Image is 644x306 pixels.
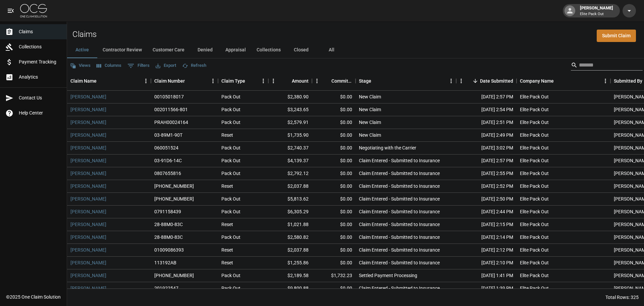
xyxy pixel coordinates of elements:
button: Export [154,60,178,71]
div: Elite Pack Out [520,208,549,215]
p: Elite Pack Out [580,11,613,17]
button: Contractor Review [97,42,147,58]
div: $4,139.37 [268,155,312,167]
div: 00105018017 [154,93,184,100]
div: Elite Pack Out [520,285,549,292]
div: [DATE] 2:12 PM [456,244,517,257]
div: Search [571,60,643,72]
div: 113192AB [154,259,176,266]
div: $0.00 [312,244,356,257]
div: New Claim [359,132,381,138]
button: Closed [286,42,316,58]
div: Claim Type [218,72,268,90]
div: Claim Number [154,72,185,90]
div: 01009086393 [154,247,184,253]
button: Customer Care [147,42,190,58]
div: Submitted By [614,72,642,90]
button: Sort [554,76,563,86]
div: Claim Entered - Submitted to Insurance [359,259,440,266]
button: Select columns [95,60,123,71]
button: Menu [456,76,466,86]
div: [DATE] 2:14 PM [456,231,517,244]
button: Views [68,60,92,71]
div: $9,800.88 [268,282,312,295]
div: Claim Type [221,72,245,90]
img: ocs-logo-white-transparent.png [20,4,47,17]
div: Claim Entered - Submitted to Insurance [359,247,440,253]
div: 002011566-801 [154,106,188,113]
div: [DATE] 3:02 PM [456,142,517,155]
div: © 2025 One Claim Solution [6,294,61,300]
button: Menu [268,76,278,86]
div: [DATE] 2:51 PM [456,116,517,129]
div: Claim Name [70,72,97,90]
div: Elite Pack Out [520,132,549,138]
div: $0.00 [312,91,356,103]
div: 060051524 [154,144,178,151]
div: $0.00 [312,218,356,231]
a: [PERSON_NAME] [70,157,106,164]
div: $0.00 [312,282,356,295]
div: Claim Entered - Submitted to Insurance [359,183,440,189]
div: Pack Out [221,93,240,100]
div: Negotiating with the Carrier [359,144,416,151]
div: $5,813.62 [268,193,312,206]
a: [PERSON_NAME] [70,221,106,228]
div: $1,732.23 [312,269,356,282]
div: Pack Out [221,119,240,126]
div: $0.00 [312,257,356,269]
div: Claim Entered - Submitted to Insurance [359,195,440,202]
div: $2,740.37 [268,142,312,155]
div: Pack Out [221,106,240,113]
div: Amount [292,72,309,90]
div: Elite Pack Out [520,106,549,113]
div: PRAH00024164 [154,119,188,126]
div: $0.00 [312,206,356,218]
div: [DATE] 1:41 PM [456,269,517,282]
button: Sort [185,76,194,86]
button: Sort [282,76,292,86]
button: Menu [258,76,268,86]
div: $0.00 [312,231,356,244]
div: [DATE] 2:55 PM [456,167,517,180]
div: Settled Payment Processing [359,272,417,279]
a: [PERSON_NAME] [70,106,106,113]
div: Claim Entered - Submitted to Insurance [359,170,440,177]
div: $1,021.88 [268,218,312,231]
div: 0791158439 [154,208,181,215]
div: 03-91D6-14C [154,157,182,164]
button: Menu [141,76,151,86]
div: Reset [221,132,233,138]
div: [DATE] 2:57 PM [456,91,517,103]
div: Elite Pack Out [520,93,549,100]
a: [PERSON_NAME] [70,132,106,138]
div: Committed Amount [331,72,352,90]
a: [PERSON_NAME] [70,247,106,253]
div: Company Name [517,72,610,90]
div: Total Rows: 325 [605,294,639,301]
div: Reset [221,221,233,228]
div: Reset [221,247,233,253]
div: [DATE] 2:15 PM [456,218,517,231]
button: Appraisal [220,42,251,58]
div: 0807655816 [154,170,181,177]
div: Elite Pack Out [520,170,549,177]
div: Date Submitted [480,72,513,90]
div: $0.00 [312,142,356,155]
div: Pack Out [221,208,240,215]
div: Amount [268,72,312,90]
div: $2,579.91 [268,116,312,129]
div: $0.00 [312,129,356,142]
div: $0.00 [312,103,356,116]
div: 01-008-930892 [154,195,194,202]
div: Company Name [520,72,554,90]
div: [DATE] 2:54 PM [456,103,517,116]
button: Sort [471,76,480,86]
div: [PERSON_NAME] [577,5,616,17]
div: $6,305.29 [268,206,312,218]
button: All [316,42,346,58]
div: 03-89M1-90T [154,132,182,138]
button: Menu [446,76,456,86]
button: Sort [97,76,106,86]
div: 28-88M0-83C [154,221,183,228]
